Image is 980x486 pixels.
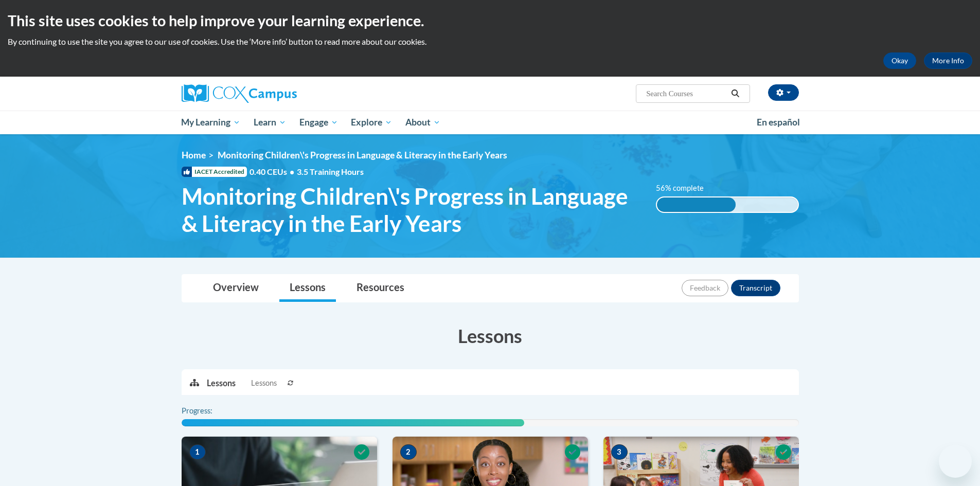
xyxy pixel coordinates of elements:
[254,116,286,129] span: Learn
[297,167,364,176] span: 3.5 Training Hours
[182,150,206,160] a: Home
[8,10,972,31] h2: This site uses cookies to help improve your learning experience.
[251,377,277,389] span: Lessons
[346,275,415,302] a: Resources
[750,112,807,133] a: En español
[250,166,297,177] span: 0.40 CEUs
[400,444,417,460] span: 2
[757,117,800,128] span: En español
[682,280,728,296] button: Feedback
[218,150,507,160] span: Monitoring Children\'s Progress in Language & Literacy in the Early Years
[203,275,269,302] a: Overview
[405,116,440,129] span: About
[247,111,293,134] a: Learn
[166,111,814,134] div: Main menu
[182,84,377,103] a: Cox Campus
[182,405,241,417] label: Progress:
[189,444,206,460] span: 1
[399,111,447,134] a: About
[645,87,727,100] input: Search Courses
[175,111,247,134] a: My Learning
[657,197,736,212] div: 56% complete
[207,377,236,389] p: Lessons
[344,111,399,134] a: Explore
[181,116,240,129] span: My Learning
[924,52,972,69] a: More Info
[182,84,297,103] img: Cox Campus
[727,87,743,100] button: Search
[768,84,799,101] button: Account Settings
[351,116,392,129] span: Explore
[611,444,628,460] span: 3
[293,111,345,134] a: Engage
[939,445,972,478] iframe: Button to launch messaging window
[182,167,247,177] span: IACET Accredited
[731,280,780,296] button: Transcript
[182,323,799,349] h3: Lessons
[182,183,641,237] span: Monitoring Children\'s Progress in Language & Literacy in the Early Years
[299,116,338,129] span: Engage
[279,275,336,302] a: Lessons
[656,183,715,194] label: 56% complete
[290,167,294,176] span: •
[8,36,972,47] p: By continuing to use the site you agree to our use of cookies. Use the ‘More info’ button to read...
[883,52,916,69] button: Okay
